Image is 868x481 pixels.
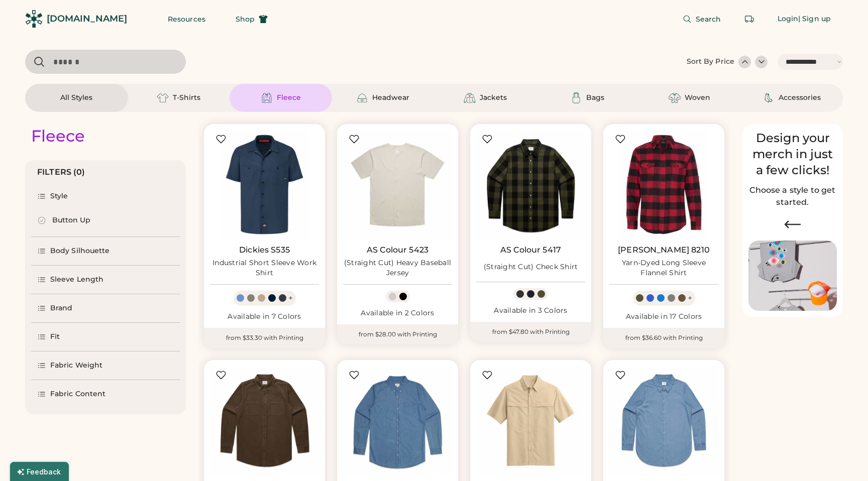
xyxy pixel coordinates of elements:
div: Fleece [277,93,301,103]
span: Shop [236,16,255,23]
div: from $36.60 with Printing [603,328,724,348]
img: AS Colour 5419 (Straight Cut) Cord Shirt [210,366,319,475]
div: All Styles [60,93,92,103]
div: Yarn-Dyed Long Sleeve Flannel Shirt [609,258,718,278]
img: Bags Icon [570,92,582,104]
div: Fleece [31,126,85,146]
div: from $33.30 with Printing [204,328,325,348]
div: Headwear [372,93,409,103]
a: Dickies S535 [239,245,290,255]
img: AS Colour 5417 (Straight Cut) Check Shirt [476,130,585,239]
div: [DOMAIN_NAME] [47,13,127,25]
button: Resources [156,9,218,29]
img: Image of Lisa Congdon Eye Print on T-Shirt and Hat [748,240,837,311]
div: Login [778,14,799,24]
div: Button Up [52,215,90,225]
img: Burnside 8210 Yarn-Dyed Long Sleeve Flannel Shirt [609,130,718,239]
img: Fleece Icon [261,92,273,104]
button: Shop [224,9,280,29]
img: Woven Icon [669,92,681,104]
button: Search [671,9,733,29]
div: FILTERS (0) [37,166,85,178]
div: Industrial Short Sleeve Work Shirt [210,258,319,278]
img: AS Colour 5409 (Straight Cut) Blue Denim Shirt [343,366,452,475]
img: Accessories Icon [763,92,775,104]
img: Port Authority W961 Short Sleeve UV Daybreak Shirt [476,366,585,475]
div: Available in 3 Colors [476,306,585,316]
a: AS Colour 5423 [367,245,428,255]
div: Body Silhouette [50,246,110,256]
div: T-Shirts [173,93,200,103]
img: AS Colour 5423 (Straight Cut) Heavy Baseball Jersey [343,130,452,239]
div: Fabric Content [50,389,105,399]
div: Design your merch in just a few clicks! [748,130,837,178]
div: Available in 7 Colors [210,312,319,322]
a: AS Colour 5417 [500,245,561,255]
div: Fabric Weight [50,360,102,371]
div: Available in 17 Colors [609,312,718,322]
div: + [688,293,692,304]
h2: Choose a style to get started. [748,184,837,208]
img: T-Shirts Icon [157,92,169,104]
img: Headwear Icon [356,92,368,104]
div: Brand [50,303,73,313]
div: | Sign up [798,14,831,24]
img: Rendered Logo - Screens [25,10,43,28]
img: Dickies S535 Industrial Short Sleeve Work Shirt [210,130,319,239]
div: (Straight Cut) Heavy Baseball Jersey [343,258,452,278]
div: Bags [586,93,604,103]
div: (Straight Cut) Check Shirt [484,262,578,272]
div: + [288,293,293,304]
div: Woven [685,93,710,103]
button: Retrieve an order [739,9,759,29]
div: Accessories [779,93,821,103]
img: Jackets Icon [464,92,476,104]
div: Jackets [480,93,507,103]
div: Available in 2 Colors [343,308,452,318]
div: Sort By Price [687,57,734,67]
img: AS Colour 4042 (Contour Cut) Blue Denim Shirt [609,366,718,475]
div: Fit [50,332,60,342]
div: Sleeve Length [50,275,103,285]
div: from $28.00 with Printing [337,324,458,344]
div: Style [50,191,68,201]
a: [PERSON_NAME] 8210 [618,245,710,255]
div: from $47.80 with Printing [470,322,591,342]
span: Search [696,16,721,23]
